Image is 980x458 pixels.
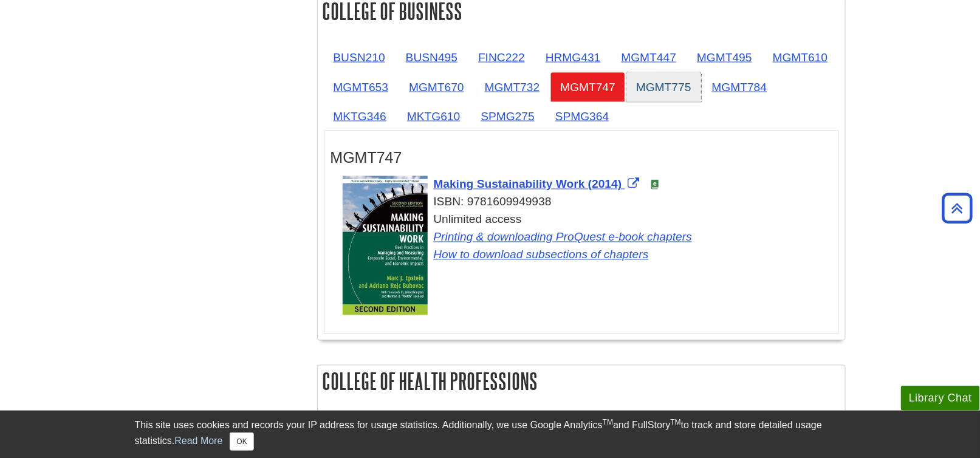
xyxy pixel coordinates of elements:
[434,231,693,244] a: Link opens in new window
[434,178,622,191] span: Making Sustainability Work (2014)
[650,180,660,190] img: e-Book
[230,432,253,451] button: Close
[135,418,846,451] div: This site uses cookies and records your IP address for usage statistics. Additionally, we use Goo...
[434,178,643,191] a: Link opens in new window
[397,101,470,131] a: MKTG610
[612,43,687,72] a: MGMT447
[475,72,550,102] a: MGMT732
[626,72,701,102] a: MGMT775
[763,43,838,72] a: MGMT610
[324,43,395,72] a: BUSN210
[324,72,399,102] a: MGMT653
[468,43,535,72] a: FINC222
[343,194,832,211] div: ISBN: 9781609949938
[550,72,625,102] a: MGMT747
[434,248,649,261] a: Link opens in new window
[901,386,980,411] button: Library Chat
[603,418,613,426] sup: TM
[396,43,467,72] a: BUSN495
[343,176,428,315] img: Cover Art
[938,200,977,216] a: Back to Top
[702,72,777,102] a: MGMT784
[671,418,681,426] sup: TM
[343,211,832,264] div: Unlimited access
[536,43,611,72] a: HRMG431
[331,149,832,167] h3: MGMT747
[174,436,222,446] a: Read More
[324,101,396,131] a: MKTG346
[318,366,845,398] h2: College of Health Professions
[399,72,474,102] a: MGMT670
[471,101,544,131] a: SPMG275
[546,101,619,131] a: SPMG364
[687,43,762,72] a: MGMT495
